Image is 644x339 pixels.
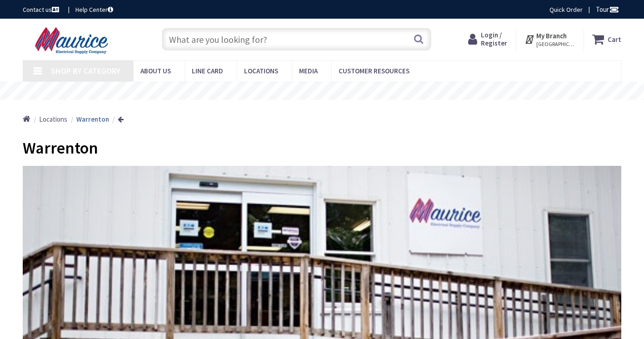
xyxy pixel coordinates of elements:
input: What are you looking for? [162,28,431,51]
a: Help Center [75,5,113,14]
div: My Branch [GEOGRAPHIC_DATA], [GEOGRAPHIC_DATA] [524,31,575,47]
span: Login / Register [481,31,507,47]
img: Maurice Electrical Supply Company [23,26,123,55]
span: Shop By Category [51,66,120,76]
span: Tour [596,5,619,14]
a: Contact us [23,5,61,14]
strong: Warrenton [76,115,109,123]
strong: My Branch [536,31,567,40]
span: Locations [244,67,278,75]
a: Locations [39,114,67,124]
span: Media [299,67,318,75]
a: Cart [592,31,621,47]
a: Quick Order [549,5,583,14]
a: Login / Register [468,31,507,47]
span: Locations [39,115,67,123]
span: Line Card [192,67,223,75]
span: [GEOGRAPHIC_DATA], [GEOGRAPHIC_DATA] [536,41,575,48]
span: Customer Resources [339,67,409,75]
span: Warrenton [23,138,98,158]
span: About us [140,67,171,75]
strong: Cart [608,31,621,47]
